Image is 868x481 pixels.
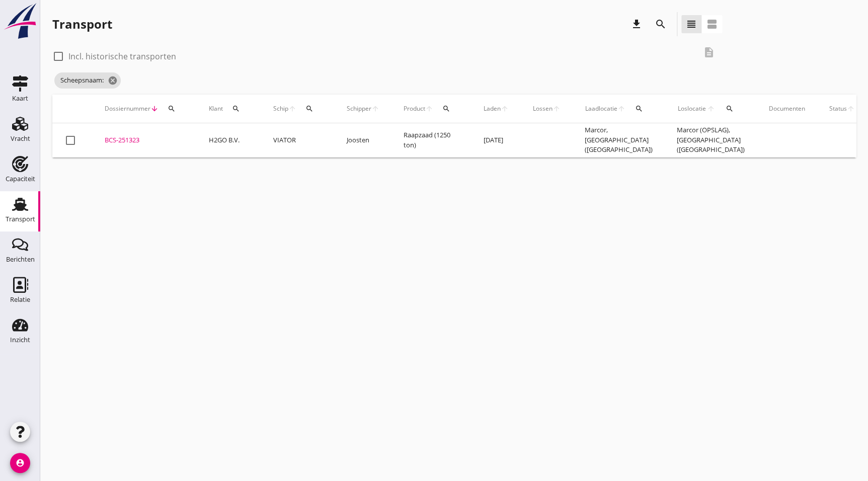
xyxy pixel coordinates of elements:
[6,216,35,222] div: Transport
[501,105,509,113] i: arrow_upward
[335,123,391,157] td: Joosten
[10,337,30,343] div: Inzicht
[847,105,855,113] i: arrow_upward
[6,176,35,182] div: Capaciteit
[209,97,249,121] div: Klant
[553,105,561,113] i: arrow_upward
[425,105,433,113] i: arrow_upward
[471,123,521,157] td: [DATE]
[11,135,30,142] div: Vracht
[630,18,643,30] i: download
[585,104,617,113] span: Laadlocatie
[533,104,553,113] span: Lossen
[391,123,471,157] td: Raapzaad (1250 ton)
[52,16,112,32] div: Transport
[288,105,296,113] i: arrow_upward
[54,72,121,89] span: Scheepsnaam:
[2,3,38,40] img: logo-small.a267ee39.svg
[706,18,718,30] i: view_agenda
[10,296,30,303] div: Relatie
[371,105,379,113] i: arrow_upward
[685,18,697,30] i: view_headline
[665,123,757,157] td: Marcor (OPSLAG), [GEOGRAPHIC_DATA] ([GEOGRAPHIC_DATA])
[829,104,847,113] span: Status
[655,18,667,30] i: search
[105,135,185,145] div: BCS-251323
[168,105,176,113] i: search
[573,123,665,157] td: Marcor, [GEOGRAPHIC_DATA] ([GEOGRAPHIC_DATA])
[232,105,240,113] i: search
[706,105,716,113] i: arrow_upward
[442,105,450,113] i: search
[261,123,335,157] td: VIATOR
[347,104,371,113] span: Schipper
[150,105,159,113] i: arrow_downward
[6,256,35,263] div: Berichten
[108,75,118,86] i: cancel
[404,104,425,113] span: Product
[68,51,176,61] label: Incl. historische transporten
[105,104,150,113] span: Dossiernummer
[769,104,805,113] div: Documenten
[10,453,30,473] i: account_circle
[617,105,626,113] i: arrow_upward
[305,105,313,113] i: search
[635,105,643,113] i: search
[726,105,734,113] i: search
[197,123,261,157] td: H2GO B.V.
[273,104,288,113] span: Schip
[12,95,28,102] div: Kaart
[677,104,706,113] span: Loslocatie
[484,104,501,113] span: Laden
